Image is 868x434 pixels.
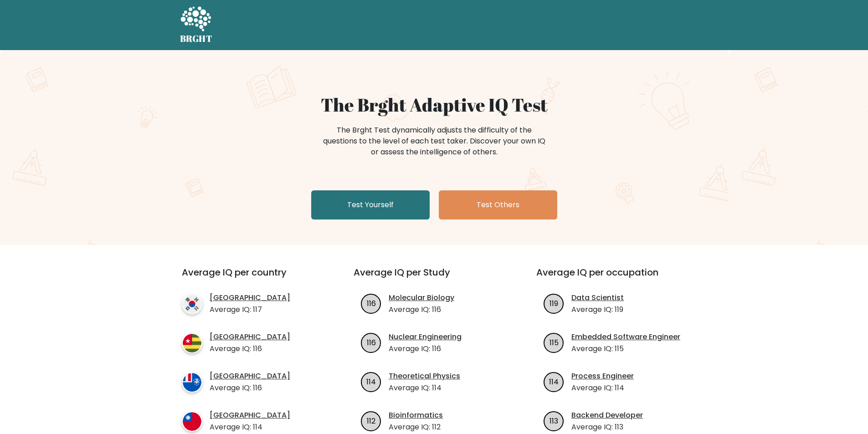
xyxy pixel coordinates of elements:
[210,343,290,354] p: Average IQ: 116
[320,125,548,158] div: The Brght Test dynamically adjusts the difficulty of the questions to the level of each test take...
[571,371,634,382] a: Process Engineer
[389,292,454,303] a: Molecular Biology
[571,304,624,315] p: Average IQ: 119
[571,343,680,354] p: Average IQ: 115
[571,383,634,393] p: Average IQ: 114
[571,292,624,303] a: Data Scientist
[210,371,290,382] a: [GEOGRAPHIC_DATA]
[367,415,375,426] text: 112
[571,422,643,433] p: Average IQ: 113
[367,298,376,308] text: 116
[389,343,462,354] p: Average IQ: 116
[180,33,213,44] h5: BRGHT
[182,294,202,314] img: country
[182,411,202,432] img: country
[180,4,213,46] a: BRGHT
[367,337,376,347] text: 116
[550,415,558,426] text: 113
[550,298,558,308] text: 119
[389,410,443,421] a: Bioinformatics
[182,333,202,353] img: country
[210,292,290,303] a: [GEOGRAPHIC_DATA]
[210,383,290,393] p: Average IQ: 116
[389,371,460,382] a: Theoretical Physics
[389,332,462,342] a: Nuclear Engineering
[182,372,202,393] img: country
[210,410,290,421] a: [GEOGRAPHIC_DATA]
[549,376,559,387] text: 114
[366,376,376,387] text: 114
[536,267,697,289] h3: Average IQ per occupation
[182,267,321,289] h3: Average IQ per country
[389,383,460,393] p: Average IQ: 114
[571,410,643,421] a: Backend Developer
[210,304,290,315] p: Average IQ: 117
[550,337,559,347] text: 115
[210,332,290,342] a: [GEOGRAPHIC_DATA]
[354,267,514,289] h3: Average IQ per Study
[212,94,657,116] h1: The Brght Adaptive IQ Test
[210,422,290,433] p: Average IQ: 114
[439,190,557,220] a: Test Others
[571,332,680,342] a: Embedded Software Engineer
[389,304,454,315] p: Average IQ: 116
[389,422,443,433] p: Average IQ: 112
[311,190,430,220] a: Test Yourself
